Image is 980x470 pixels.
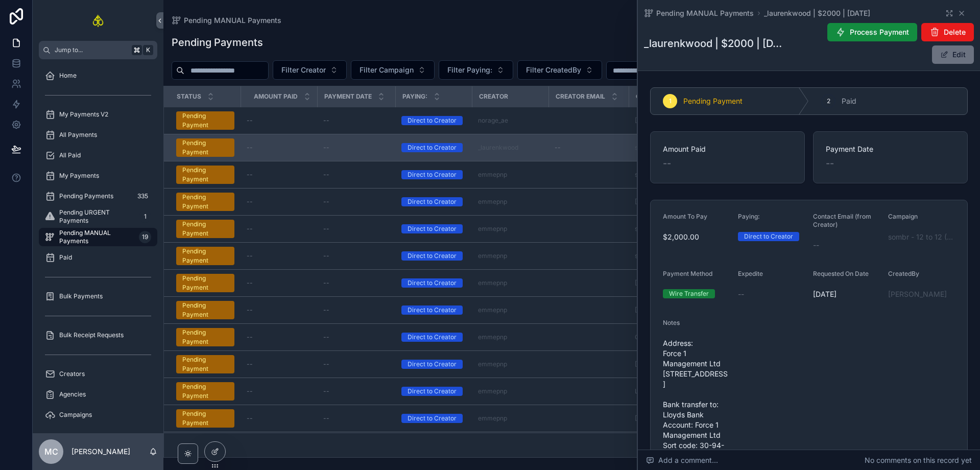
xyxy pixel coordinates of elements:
a: Pending Payment [176,301,234,319]
span: Campaign [636,92,670,101]
span: Creator [479,92,508,101]
a: sombr - 12 to 12 (Phase 7) [888,232,955,242]
span: My Payments V2 [59,110,108,119]
span: -- [247,360,253,368]
a: Creators [39,365,157,383]
span: -- [323,279,329,287]
a: [PERSON_NAME] - Everytime [635,279,750,287]
div: scrollable content [33,59,163,433]
a: -- [323,306,389,314]
span: emmepnp [478,225,507,233]
a: Direct to Creator [401,143,466,152]
div: 19 [139,231,151,243]
span: Add a comment... [646,455,718,465]
span: -- [247,387,253,395]
a: [PERSON_NAME] [PERSON_NAME] - I luv that babe [635,414,750,422]
span: -- [323,306,329,314]
span: Payment Method [663,270,712,277]
a: -- [247,198,311,206]
a: sombr - 12 to 12 (Phase 7) [635,144,709,152]
span: emmepnp [478,333,507,341]
p: [PERSON_NAME] [71,447,130,457]
a: Bulk Payments [39,287,157,306]
div: Pending Payment [182,166,228,184]
a: sombr - crushing (Phase 1) [635,252,712,260]
span: Amount Paid [663,144,792,154]
a: [PERSON_NAME] [888,289,947,299]
span: Pending Payment [683,96,743,106]
a: [PERSON_NAME] - Everytime [635,279,720,287]
a: [PERSON_NAME] [635,198,750,206]
button: Select Button [351,60,435,80]
span: -- [323,387,329,395]
span: Agencies [59,390,86,398]
div: Pending Payment [182,382,228,401]
a: -- [247,360,311,368]
button: Edit [932,45,974,64]
a: emmepnp [478,306,542,314]
span: Amount Paid [254,92,298,101]
span: -- [323,414,329,422]
a: norage_ae [478,116,508,125]
span: -- [826,156,834,171]
a: Pending Payment [176,355,234,373]
a: sombr - crushing (Phase 1) [635,171,750,179]
a: sombr - 12 to 12 (Phase 7) [635,225,709,233]
a: Direct to Creator [401,116,466,125]
a: emmepnp [478,171,507,179]
span: MC [44,445,58,458]
span: emmepnp [478,387,507,395]
div: Pending Payment [182,247,228,265]
span: All Paid [59,151,81,159]
a: Paid [39,248,157,267]
span: emmepnp [478,360,507,368]
a: Pending URGENT Payments1 [39,207,157,226]
a: _laurenkwood [478,144,518,152]
a: [PERSON_NAME] - Last Looks [635,116,750,125]
a: Lithe x [PERSON_NAME] - Cannonball [635,387,750,395]
a: Pending Payment [176,111,234,130]
span: -- [323,116,329,125]
span: Campaigns [59,411,92,419]
span: Pending MANUAL Payments [184,15,281,26]
div: Pending Payment [182,193,228,211]
span: Paid [842,96,856,106]
a: Direct to Creator [401,414,466,423]
span: Delete [944,27,966,37]
span: Campaign [888,213,918,220]
button: Delete [921,23,974,41]
span: Filter Paying: [447,65,492,75]
span: -- [323,333,329,341]
div: Direct to Creator [408,306,457,315]
a: Pending Payment [176,382,234,401]
a: My Payments V2 [39,105,157,124]
a: -- [247,387,311,395]
a: emmepnp [478,252,507,260]
span: [PERSON_NAME] [635,360,684,368]
a: -- [247,171,311,179]
a: [PERSON_NAME] - Last Looks [635,116,722,125]
a: emmepnp [478,414,507,422]
span: 2 [827,97,830,105]
div: Direct to Creator [408,360,457,369]
span: -- [323,198,329,206]
a: Pending MANUAL Payments [172,15,281,26]
a: -- [247,225,311,233]
a: -- [247,306,311,314]
a: Pending Payment [176,247,234,265]
span: Creators [59,370,85,378]
a: emmepnp [478,360,542,368]
a: -- [323,252,389,260]
div: Direct to Creator [408,414,457,423]
a: Direct to Creator [401,278,466,288]
div: Pending Payment [182,409,228,428]
div: Direct to Creator [408,143,457,152]
a: -- [555,144,623,152]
